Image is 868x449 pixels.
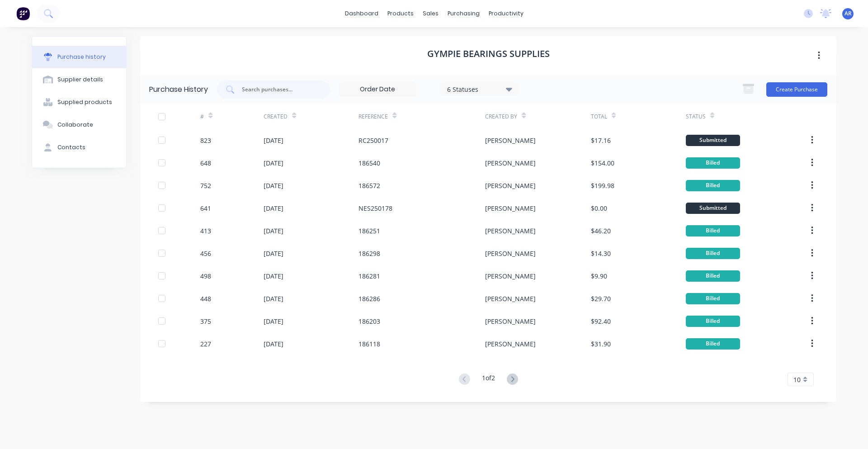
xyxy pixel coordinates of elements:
[359,271,380,281] div: 186281
[482,373,495,386] div: 1 of 2
[359,249,380,258] div: 186298
[844,9,852,18] span: AR
[485,113,517,121] div: Created By
[264,158,283,168] div: [DATE]
[241,85,316,94] input: Search purchases...
[591,317,611,326] div: $92.40
[264,294,283,303] div: [DATE]
[447,84,512,94] div: 6 Statuses
[793,375,801,384] span: 10
[200,113,204,121] div: #
[591,181,614,190] div: $199.98
[264,181,283,190] div: [DATE]
[591,271,607,281] div: $9.90
[686,316,740,327] div: Billed
[200,249,211,258] div: 456
[591,249,611,258] div: $14.30
[485,294,536,303] div: [PERSON_NAME]
[485,249,536,258] div: [PERSON_NAME]
[485,203,536,213] div: [PERSON_NAME]
[149,84,208,95] div: Purchase History
[32,113,126,136] button: Collaborate
[485,136,536,145] div: [PERSON_NAME]
[686,203,740,214] div: Submitted
[32,46,126,68] button: Purchase history
[591,113,607,121] div: Total
[591,339,611,349] div: $31.90
[485,181,536,190] div: [PERSON_NAME]
[57,76,103,84] div: Supplier details
[591,158,614,168] div: $154.00
[264,339,283,349] div: [DATE]
[57,53,106,61] div: Purchase history
[485,158,536,168] div: [PERSON_NAME]
[359,226,380,236] div: 186251
[443,7,484,20] div: purchasing
[57,98,112,106] div: Supplied products
[485,339,536,349] div: [PERSON_NAME]
[200,158,211,168] div: 648
[200,136,211,145] div: 823
[686,338,740,350] div: Billed
[686,270,740,282] div: Billed
[32,91,126,113] button: Supplied products
[485,271,536,281] div: [PERSON_NAME]
[340,83,415,96] input: Order Date
[57,121,93,129] div: Collaborate
[766,82,827,97] button: Create Purchase
[359,203,392,213] div: NES250178
[16,7,30,20] img: Factory
[359,294,380,303] div: 186286
[591,136,611,145] div: $17.16
[359,113,388,121] div: Reference
[591,226,611,236] div: $46.20
[359,136,388,145] div: RC250017
[359,339,380,349] div: 186118
[686,248,740,259] div: Billed
[200,181,211,190] div: 752
[418,7,443,20] div: sales
[264,317,283,326] div: [DATE]
[200,226,211,236] div: 413
[686,293,740,304] div: Billed
[200,294,211,303] div: 448
[686,157,740,169] div: Billed
[264,136,283,145] div: [DATE]
[200,271,211,281] div: 498
[383,7,418,20] div: products
[200,339,211,349] div: 227
[591,294,611,303] div: $29.70
[264,271,283,281] div: [DATE]
[264,226,283,236] div: [DATE]
[264,113,288,121] div: Created
[264,249,283,258] div: [DATE]
[484,7,528,20] div: productivity
[485,226,536,236] div: [PERSON_NAME]
[32,136,126,159] button: Contacts
[359,181,380,190] div: 186572
[359,158,380,168] div: 186540
[686,225,740,236] div: Billed
[32,68,126,91] button: Supplier details
[686,113,706,121] div: Status
[200,317,211,326] div: 375
[340,7,383,20] a: dashboard
[686,180,740,191] div: Billed
[264,203,283,213] div: [DATE]
[485,317,536,326] div: [PERSON_NAME]
[427,48,550,59] h1: Gympie Bearings Supplies
[57,143,85,151] div: Contacts
[686,135,740,146] div: Submitted
[359,317,380,326] div: 186203
[200,203,211,213] div: 641
[591,203,607,213] div: $0.00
